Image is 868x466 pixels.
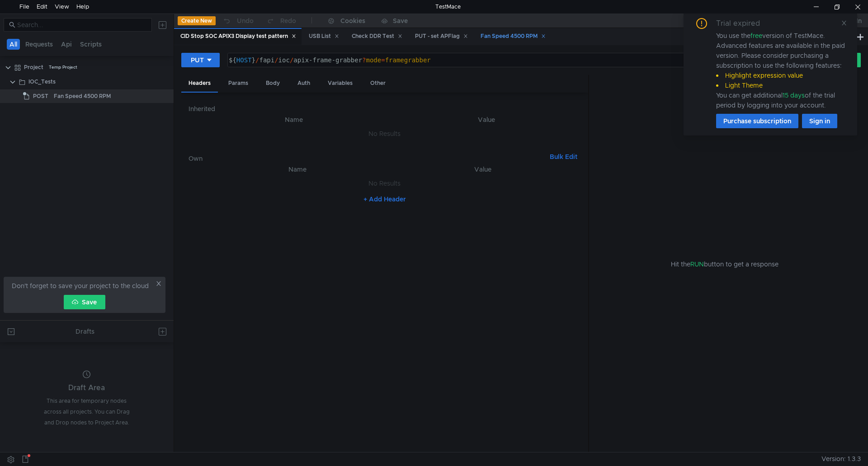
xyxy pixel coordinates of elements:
button: Bulk Edit [546,151,581,162]
nz-embed-empty: No Results [368,130,401,138]
div: Params [221,75,255,92]
div: USB List [309,32,339,41]
div: Drafts [75,326,94,337]
span: RUN [690,260,704,268]
span: 15 days [783,91,805,99]
input: Search... [17,20,146,30]
th: Name [203,164,392,175]
div: Check DDR Test [352,32,402,41]
button: Api [58,39,75,50]
span: Don't forget to save your project to the cloud [12,280,149,291]
span: Version: 1.3.3 [821,452,861,466]
button: Scripts [77,39,104,50]
div: PUT [191,55,204,65]
button: Save [64,295,105,309]
div: Save [393,18,408,24]
div: Fan Speed 4500 RPM [481,32,546,41]
span: Hit the button to get a response [671,259,778,269]
div: Variables [321,75,360,92]
div: You can get additional of the trial period by logging into your account. [716,90,846,110]
th: Value [392,164,574,175]
nz-embed-empty: No Results [368,179,401,187]
div: Headers [181,75,218,93]
div: Temp Project [49,61,77,74]
li: Light Theme [716,80,846,90]
button: PUT [181,53,220,67]
button: Requests [23,39,56,50]
button: Sign in [802,114,837,128]
button: Redo [260,14,302,28]
th: Name [196,114,392,125]
div: Project [24,61,43,74]
div: PUT - set APFlag [415,32,468,41]
h6: Inherited [189,103,581,114]
div: Undo [237,15,254,26]
button: + Add Header [360,194,410,205]
div: You use the version of TestMace. Advanced features are available in the paid version. Please cons... [716,31,846,110]
div: Trial expired [716,18,771,29]
div: Redo [280,15,296,26]
span: free [750,32,762,40]
li: Highlight expression value [716,70,846,80]
button: Undo [216,14,260,28]
div: Auth [290,75,317,92]
div: CID Stop SOC APIX3 Display test pattern [180,32,296,41]
div: Cookies [340,15,365,26]
th: Value [392,114,581,125]
div: Other [363,75,393,92]
button: All [7,39,20,50]
button: Purchase subscription [716,114,798,128]
div: Body [259,75,287,92]
h6: Own [189,153,546,164]
span: POST [33,89,48,103]
div: IOC_Tests [28,75,56,89]
button: Create New [178,16,216,25]
div: Fan Speed 4500 RPM [54,89,111,103]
